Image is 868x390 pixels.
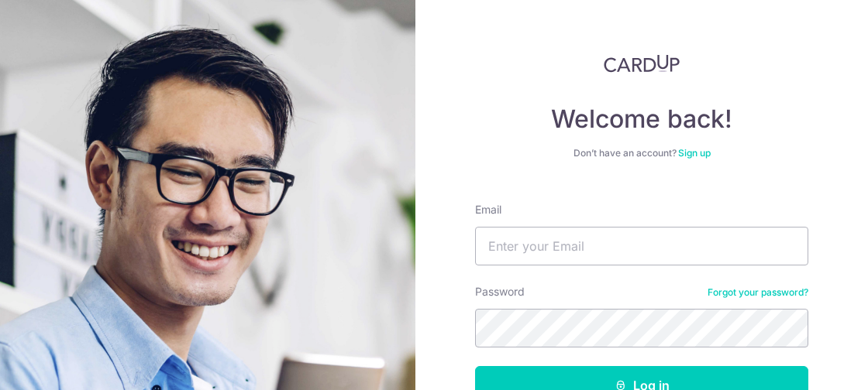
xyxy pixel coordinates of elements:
[475,227,808,265] input: Enter your Email
[475,147,808,159] div: Don’t have an account?
[708,286,808,299] a: Forgot your password?
[475,104,808,135] h4: Welcome back!
[604,54,680,73] img: CardUp Logo
[678,147,711,159] a: Sign up
[475,202,501,217] label: Email
[475,284,525,299] label: Password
